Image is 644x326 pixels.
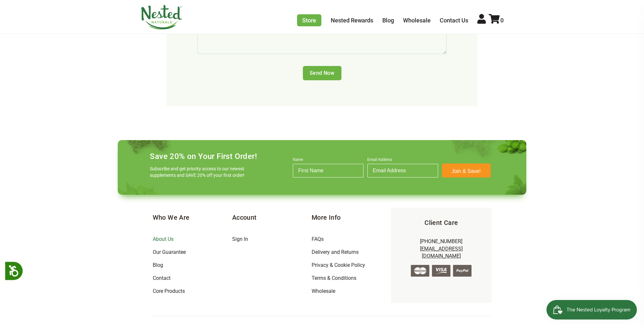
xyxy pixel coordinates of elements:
a: Sign In [232,236,248,242]
iframe: Button to open loyalty program pop-up [546,300,638,319]
a: Blog [382,17,394,24]
input: First Name [293,164,364,177]
a: [EMAIL_ADDRESS][DOMAIN_NAME] [420,246,463,259]
p: Subscribe and get priority access to our newest supplements and SAVE 20% off your first order! [150,165,247,178]
a: FAQs [312,236,324,242]
a: 0 [489,17,504,24]
a: Contact [153,275,171,281]
label: Email Address [367,157,438,164]
a: Terms & Conditions [312,275,356,281]
h5: Client Care [401,218,481,227]
a: [PHONE_NUMBER] [420,238,462,244]
button: Join & Save! [442,163,491,177]
input: Send Now [303,66,341,80]
h4: Save 20% on Your First Order! [150,152,257,161]
a: Delivery and Returns [312,249,359,255]
a: Wholesale [312,288,335,294]
a: Wholesale [403,17,431,24]
img: Nested Naturals [140,5,183,30]
img: credit-cards.png [411,265,471,277]
a: Core Products [153,288,185,294]
a: Blog [153,262,163,268]
span: 0 [500,17,504,24]
label: Name [293,157,364,164]
h5: Account [232,213,312,222]
h5: More Info [312,213,391,222]
a: About Us [153,236,173,242]
a: Store [297,14,321,26]
a: Contact Us [440,17,468,24]
input: Email Address [367,164,438,177]
a: Our Guarantee [153,249,186,255]
h5: Who We Are [153,213,232,222]
a: Nested Rewards [331,17,373,24]
a: Privacy & Cookie Policy [312,262,365,268]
